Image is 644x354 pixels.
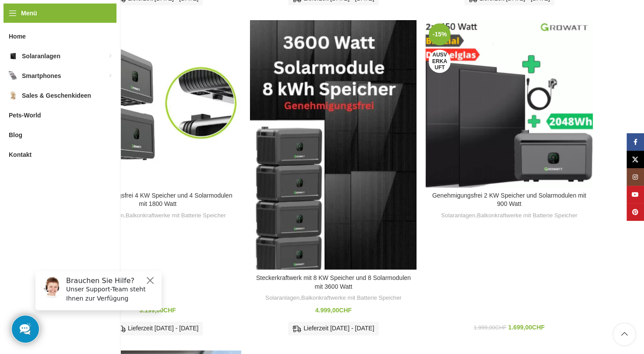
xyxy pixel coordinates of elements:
img: Solaranlagen [9,52,18,60]
a: Genehmigungsfrei 4 KW Speicher und 4 Solarmodulen mit 1800 Watt [74,20,241,187]
a: Balkonkraftwerke mit Batterie Speicher [477,212,577,220]
a: YouTube Social Link [626,186,644,203]
span: CHF [163,306,176,313]
a: Genehmigungsfrei 2 KW Speicher und Solarmodulen mit 900 Watt [426,20,592,187]
bdi: 4.999,00 [315,306,352,313]
img: Smartphones [9,71,18,80]
img: Customer service [12,12,34,34]
a: X Social Link [626,151,644,168]
div: , [430,212,588,220]
span: Solaranlagen [22,48,60,64]
span: Kontakt [9,147,32,163]
bdi: 3.199,00 [140,306,176,313]
a: Pinterest Social Link [626,203,644,221]
span: Menü [21,8,37,18]
span: -15% [429,23,450,45]
a: Genehmigungsfrei 4 KW Speicher und 4 Solarmodulen mit 1800 Watt [83,192,232,208]
span: Home [9,28,26,44]
span: Pets-World [9,107,41,123]
div: Lieferzeit [DATE] - [DATE] [288,322,378,335]
span: Blog [9,127,22,143]
a: Solaranlagen [441,212,475,220]
span: CHF [495,324,507,330]
a: Balkonkraftwerke mit Batterie Speicher [126,212,226,220]
a: Steckerkraftwerk mit 8 KW Speicher und 8 Solarmodulen mit 3600 Watt [256,274,411,290]
a: Facebook Social Link [626,133,644,151]
div: , [79,212,237,220]
bdi: 1.699,00 [508,323,545,330]
span: Sales & Geschenkideen [22,88,91,103]
p: Unser Support-Team steht Ihnen zur Verfügung [38,21,128,39]
img: Sales & Geschenkideen [9,91,18,100]
a: Scroll to top button [613,323,635,345]
span: Smartphones [22,68,61,84]
div: , [254,294,412,302]
a: Steckerkraftwerk mit 8 KW Speicher und 8 Solarmodulen mit 3600 Watt [250,20,417,269]
span: Ausverkauft [429,50,450,73]
a: Balkonkraftwerke mit Batterie Speicher [301,294,401,302]
a: Instagram Social Link [626,168,644,186]
a: Genehmigungsfrei 2 KW Speicher und Solarmodulen mit 900 Watt [432,192,586,208]
span: CHF [532,323,545,330]
button: Close [116,11,127,21]
bdi: 1.999,00 [474,324,507,330]
a: Solaranlagen [265,294,299,302]
h6: Brauchen Sie Hilfe? [38,12,128,21]
div: Lieferzeit [DATE] - [DATE] [113,322,203,335]
span: CHF [339,306,352,313]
